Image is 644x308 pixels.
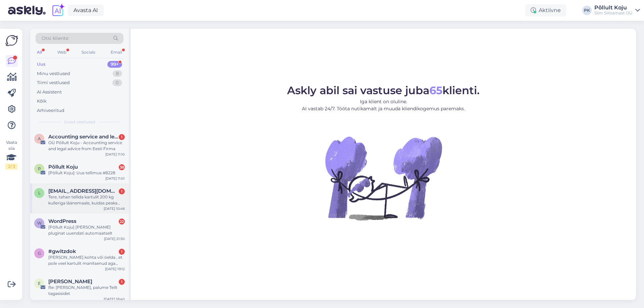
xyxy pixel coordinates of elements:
div: [DATE] 11:01 [105,176,125,181]
div: 22 [119,219,125,225]
span: Uued vestlused [64,119,95,125]
a: Põllult KojuSiim Siitsamast OÜ [594,5,640,16]
a: Avasta AI [68,5,104,16]
div: [Põllult Koju]: Uus tellimus #8228 [48,170,125,176]
div: All [36,48,43,57]
div: 1 [119,188,125,194]
div: Web [56,48,68,57]
span: Põllult Koju [48,164,78,170]
span: Otsi kliente [42,35,68,42]
div: [DATE] 10:46 [104,206,125,211]
div: Minu vestlused [37,70,70,77]
div: Arhiveeritud [37,107,64,114]
span: E [38,281,41,286]
span: g [38,251,41,256]
div: 38 [119,164,125,170]
div: Uus [37,61,46,68]
div: Põllult Koju [594,5,633,10]
img: No Chat active [323,118,444,238]
span: A [38,136,41,141]
span: W [37,221,42,226]
div: 2 / 3 [5,164,17,170]
div: Tiimi vestlused [37,79,70,86]
div: Kõik [37,98,47,105]
span: lingarvo@gmail.com [48,188,118,194]
span: P [38,166,41,171]
div: Siim Siitsamast OÜ [594,10,633,16]
div: Tere, tahan tellida kartulit 200 kg kulleriga läänemaale, kuidas peaks toimima. [48,194,125,206]
span: #gwitzdok [48,248,76,254]
div: [PERSON_NAME] kohta või öelda , et pole veel kartulit manitsenud aga teenindus on super. Loodan, ... [48,254,125,266]
div: 1 [119,249,125,255]
div: Re: [PERSON_NAME], palume Teilt tagasisidet [48,285,125,297]
span: Evald Loit [48,279,92,285]
div: 8 [113,70,122,77]
div: 99+ [107,61,122,68]
div: OÜ Põllult Koju - Accounting service and legal advice from Eesti Firma [48,140,125,152]
div: Socials [80,48,97,57]
div: Vaata siia [5,139,17,170]
span: l [38,190,41,195]
p: Iga klient on oluline. AI vastab 24/7. Tööta nutikamalt ja muuda kliendikogemus paremaks. [287,98,480,112]
span: Askly abil sai vastuse juba klienti. [287,84,480,97]
div: 1 [119,279,125,285]
div: 1 [119,134,125,140]
div: PK [582,6,592,15]
div: Aktiivne [525,4,566,16]
div: [Põllult Koju] [PERSON_NAME] pluginat uuendati automaatselt [48,224,125,236]
div: [DATE] 21:30 [104,236,125,241]
div: [DATE] 11:10 [105,152,125,157]
span: WordPress [48,218,76,224]
b: 65 [429,84,442,97]
div: Email [109,48,123,57]
div: AI Assistent [37,89,62,96]
span: Accounting service and legal advice from Eesti Firma [48,134,118,140]
img: Askly Logo [5,34,18,47]
div: 0 [112,79,122,86]
div: [DATE] 19:12 [105,266,125,271]
div: [DATE] 18:40 [104,297,125,302]
img: explore-ai [51,3,65,17]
